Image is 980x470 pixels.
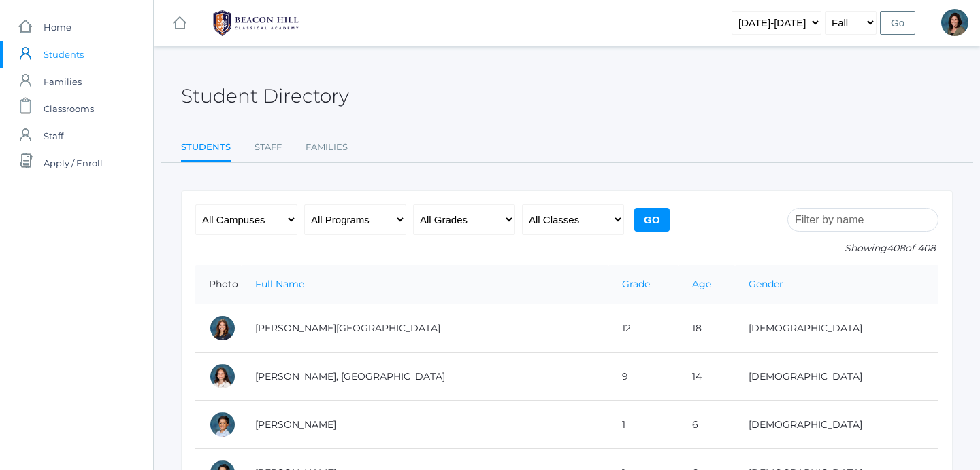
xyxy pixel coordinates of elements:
[735,304,938,352] td: [DEMOGRAPHIC_DATA]
[880,11,915,35] input: Go
[209,363,236,390] div: Phoenix Abdulla
[692,278,711,290] a: Age
[205,6,307,40] img: 1_BHCALogos-05.png
[242,401,608,449] td: [PERSON_NAME]
[608,401,679,449] td: 1
[44,68,82,95] span: Families
[787,241,938,255] p: Showing of 408
[255,278,304,290] a: Full Name
[634,208,670,232] input: Go
[749,278,783,290] a: Gender
[209,314,236,342] div: Charlotte Abdulla
[887,242,905,254] span: 408
[255,134,282,161] a: Staff
[195,265,242,304] th: Photo
[941,9,968,36] div: Rheanna Noyes
[44,95,94,122] span: Classrooms
[608,352,679,401] td: 9
[622,278,650,290] a: Grade
[44,14,71,41] span: Home
[181,86,349,107] h2: Student Directory
[44,122,63,149] span: Staff
[44,41,84,68] span: Students
[242,304,608,352] td: [PERSON_NAME][GEOGRAPHIC_DATA]
[787,208,938,232] input: Filter by name
[679,401,735,449] td: 6
[242,352,608,401] td: [PERSON_NAME], [GEOGRAPHIC_DATA]
[44,149,103,177] span: Apply / Enroll
[306,134,348,161] a: Families
[735,401,938,449] td: [DEMOGRAPHIC_DATA]
[181,134,231,163] a: Students
[679,304,735,352] td: 18
[209,411,236,438] div: Dominic Abrea
[735,352,938,401] td: [DEMOGRAPHIC_DATA]
[679,352,735,401] td: 14
[608,304,679,352] td: 12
